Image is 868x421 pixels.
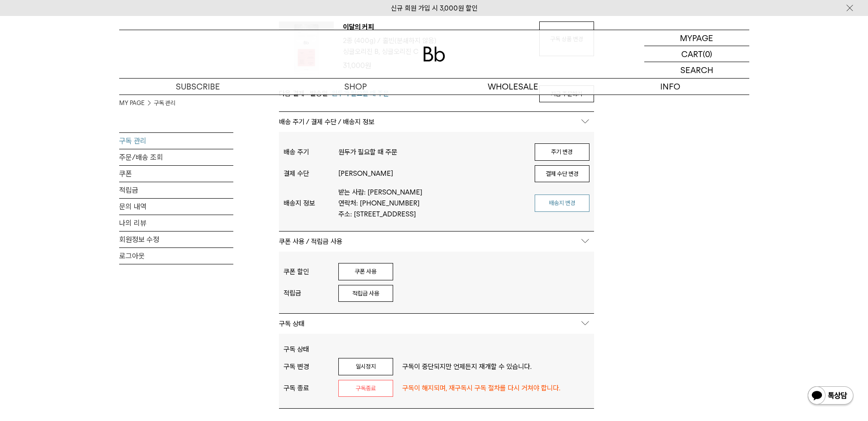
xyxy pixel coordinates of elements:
[338,263,393,280] button: 쿠폰 사용
[284,384,338,392] div: 구독 종료
[681,46,703,62] p: CART
[535,143,589,161] button: 주기 변경
[284,199,338,207] div: 배송지 정보
[592,79,749,95] p: INFO
[338,147,526,158] p: 원두가 필요할 때 주문
[119,149,233,165] a: 주문/배송 조회
[119,215,233,231] a: 나의 리뷰
[284,345,338,353] div: 구독 상태
[154,99,175,108] a: 구독 관리
[119,182,233,198] a: 적립금
[338,209,526,220] p: 주소: [STREET_ADDRESS]
[680,62,713,78] p: SEARCH
[338,380,393,397] button: 구독종료
[119,99,145,108] a: MY PAGE
[279,232,594,252] p: 쿠폰 사용 / 적립금 사용
[338,285,393,302] button: 적립금 사용
[535,165,589,183] button: 결제 수단 변경
[644,30,749,46] a: MYPAGE
[434,79,592,95] p: WHOLESALE
[119,232,233,247] a: 회원정보 수정
[393,383,589,394] p: 구독이 해지되며, 재구독시 구독 절차를 다시 거쳐야 합니다.
[119,133,233,149] a: 구독 관리
[338,168,526,179] p: [PERSON_NAME]
[807,385,854,407] img: 카카오톡 채널 1:1 채팅 버튼
[119,79,277,95] a: SUBSCRIBE
[338,187,526,198] p: 받는 사람: [PERSON_NAME]
[119,199,233,215] a: 문의 내역
[338,198,526,209] p: 연락처: [PHONE_NUMBER]
[393,361,589,372] p: 구독이 중단되지만 언제든지 재개할 수 있습니다.
[338,358,393,375] button: 일시정지
[284,148,338,156] div: 배송 주기
[119,166,233,182] a: 쿠폰
[680,30,713,46] p: MYPAGE
[535,195,589,212] button: 배송지 변경
[284,169,338,178] div: 결제 수단
[277,79,434,95] a: SHOP
[284,363,338,371] div: 구독 변경
[703,46,712,62] p: (0)
[644,46,749,62] a: CART (0)
[391,4,478,12] a: 신규 회원 가입 시 3,000원 할인
[279,112,594,132] p: 배송 주기 / 결제 수단 / 배송지 정보
[284,268,338,276] div: 쿠폰 할인
[279,314,594,334] p: 구독 상태
[284,289,338,297] div: 적립금
[119,248,233,264] a: 로그아웃
[423,47,445,62] img: 로고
